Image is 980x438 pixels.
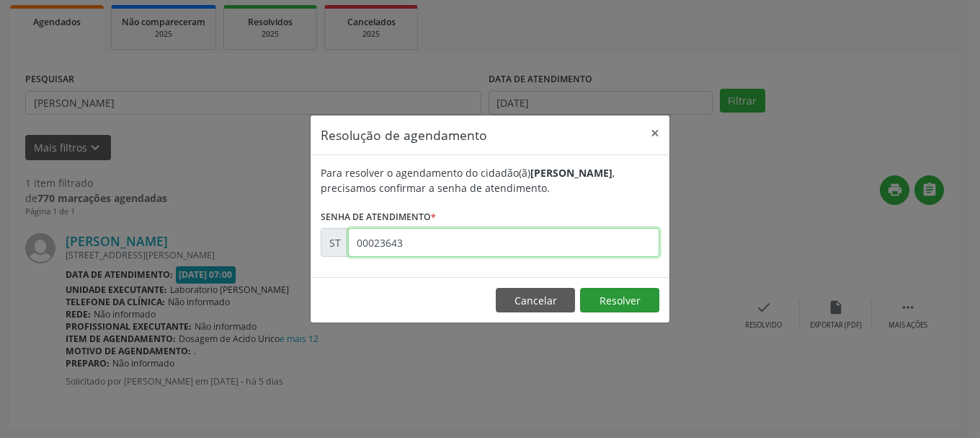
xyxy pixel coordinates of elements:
[496,288,575,312] button: Cancelar
[321,206,436,228] label: Senha de atendimento
[530,166,612,180] b: [PERSON_NAME]
[641,115,669,151] button: Close
[321,165,659,196] div: Para resolver o agendamento do cidadão(ã) , precisamos confirmar a senha de atendimento.
[321,126,487,144] h5: Resolução de agendamento
[580,288,659,312] button: Resolver
[321,228,349,257] div: ST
